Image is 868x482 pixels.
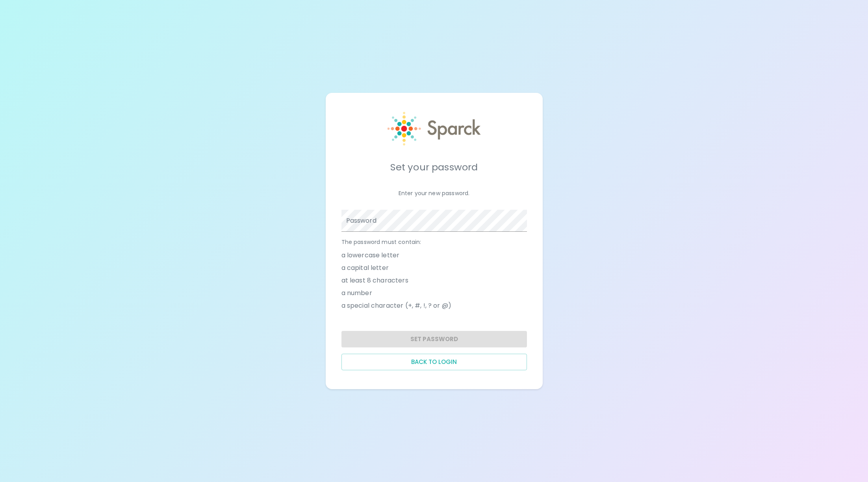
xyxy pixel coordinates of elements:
h5: Set your password [341,161,527,174]
span: at least 8 characters [341,276,408,285]
span: a capital letter [341,263,389,273]
span: a special character (+, #, !, ? or @) [341,301,452,310]
p: Enter your new password. [341,189,527,197]
p: The password must contain: [341,238,527,246]
span: a lowercase letter [341,251,400,260]
img: Sparck logo [388,112,480,146]
button: Back to login [341,354,527,370]
span: a number [341,288,372,298]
